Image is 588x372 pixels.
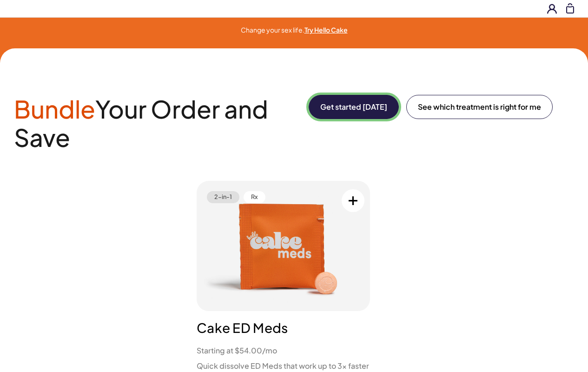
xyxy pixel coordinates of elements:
[309,95,399,119] button: Get started [DATE]
[207,191,239,203] span: 2-in-1
[197,319,370,337] h3: Cake ED Meds
[304,26,348,34] a: Try Hello Cake
[14,95,297,151] h2: Your Order and Save
[14,93,95,124] span: Bundle
[197,345,370,356] li: Starting at $54.00/mo
[244,191,265,203] span: Rx
[406,95,553,119] a: See which treatment is right for me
